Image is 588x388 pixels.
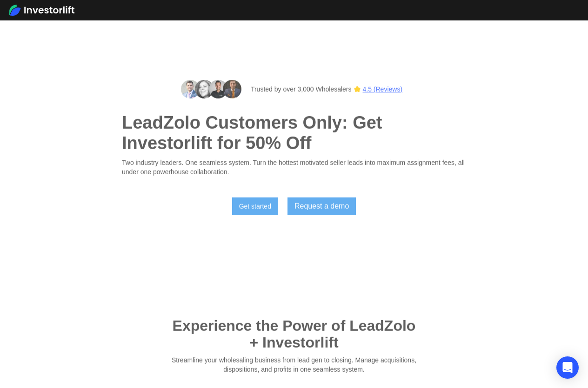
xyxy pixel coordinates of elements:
h2: Experience the Power of LeadZolo + Investorlift [171,317,417,351]
p: Streamline your wholesaling business from lead gen to closing. Manage acquisitions, dispositions,... [171,355,417,374]
a: 4.5 (Reviews) [363,85,403,94]
div: Open Intercom Messenger [556,356,579,379]
a: Get started [232,197,278,215]
p: Two industry leaders. One seamless system. Turn the hottest motivated seller leads into maximum a... [122,158,466,177]
h1: LeadZolo Customers Only: Get Investorlift for 50% Off [122,112,466,153]
div: Trusted by over 3,000 Wholesalers [251,85,352,94]
img: Star image [354,86,361,92]
a: Request a demo [287,197,356,215]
